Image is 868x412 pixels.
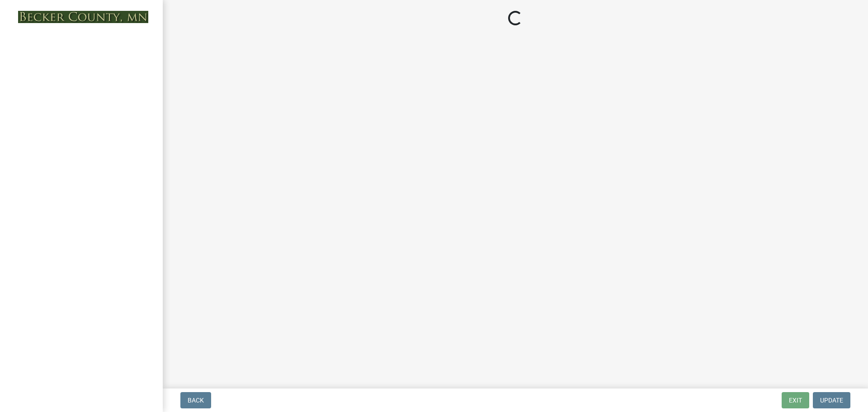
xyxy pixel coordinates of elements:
span: Back [188,397,204,404]
button: Update [813,392,850,408]
span: Update [820,397,843,404]
button: Back [180,392,211,408]
button: Exit [782,392,809,408]
img: Becker County, Minnesota [18,11,148,23]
